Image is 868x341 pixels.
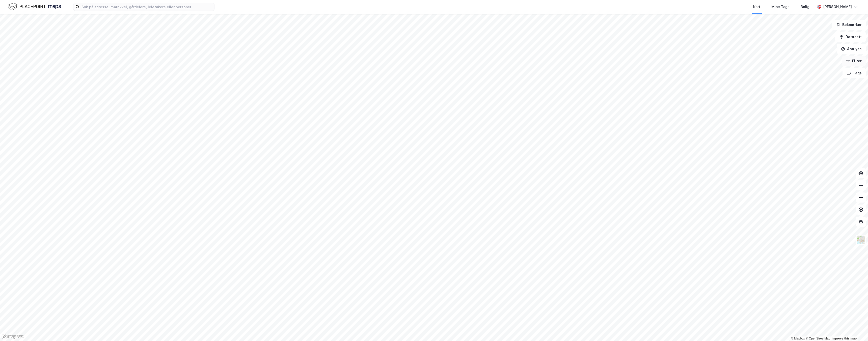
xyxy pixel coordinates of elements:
button: Bokmerker [832,20,866,30]
button: Filter [842,56,866,66]
a: Mapbox homepage [2,334,24,339]
a: Mapbox [791,337,805,340]
img: logo.f888ab2527a4732fd821a326f86c7f29.svg [8,2,61,11]
input: Søk på adresse, matrikkel, gårdeiere, leietakere eller personer [79,3,214,11]
button: Analyse [837,44,866,54]
div: Bolig [801,4,809,10]
button: Tags [843,68,866,78]
iframe: Chat Widget [843,317,868,341]
div: [PERSON_NAME] [823,4,852,10]
a: Improve this map [832,337,857,340]
img: Z [856,235,866,245]
a: OpenStreetMap [806,337,830,340]
div: Kart [753,4,760,10]
button: Datasett [835,32,866,42]
div: Mine Tags [771,4,790,10]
